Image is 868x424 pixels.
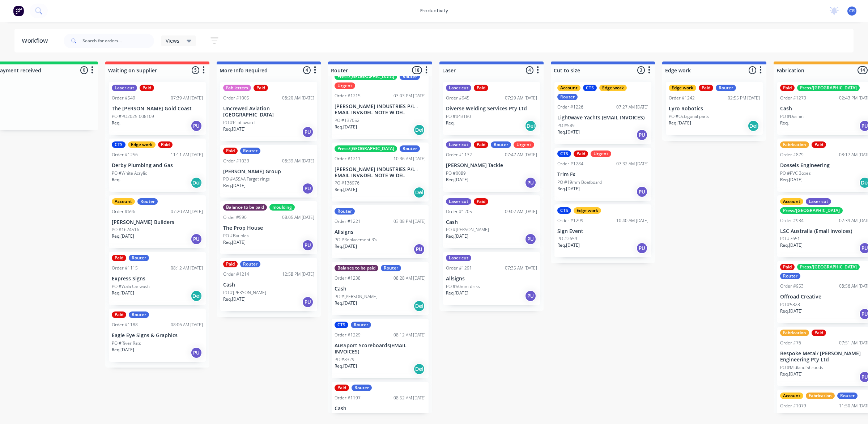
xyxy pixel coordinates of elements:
[557,207,571,214] div: CTS
[112,198,135,205] div: Account
[669,106,760,112] p: Lyro Robotics
[223,95,249,101] div: Order #1005
[557,94,578,100] div: Router
[109,82,206,135] div: Laser cutPaidOrder #54907:39 AM [DATE]The [PERSON_NAME] Gold CoastPO #PO2025-008109Req.PU
[223,204,267,211] div: Balance to be paid
[335,286,426,292] p: Cash
[806,198,831,205] div: Laser cut
[780,236,800,242] p: PO #7651
[191,177,202,188] div: Del
[302,239,314,251] div: PU
[220,258,317,311] div: PaidRouterOrder #121412:58 PM [DATE]CashPO #[PERSON_NAME]Req.[DATE]PU
[446,219,537,225] p: Cash
[393,93,426,99] div: 03:03 PM [DATE]
[557,186,580,192] p: Req. [DATE]
[332,143,429,202] div: Press/[GEOGRAPHIC_DATA]RouterOrder #121110:36 AM [DATE][PERSON_NAME] INDUSTRIES P/L - EMAIL INV&D...
[446,152,472,158] div: Order #1132
[335,218,361,225] div: Order #1221
[474,141,488,148] div: Paid
[335,117,359,124] p: PO #137052
[557,242,580,249] p: Req. [DATE]
[780,283,804,289] div: Order #953
[780,113,804,120] p: PO #Doshin
[780,95,806,101] div: Order #1273
[171,322,203,328] div: 08:06 AM [DATE]
[505,152,537,158] div: 07:47 AM [DATE]
[335,385,349,391] div: Paid
[223,225,314,231] p: The Prop House
[112,322,138,328] div: Order #1188
[335,300,357,306] p: Req. [DATE]
[223,282,314,288] p: Cash
[282,214,314,221] div: 08:05 AM [DATE]
[332,71,429,139] div: Press/[GEOGRAPHIC_DATA]RouterUrgentOrder #121503:03 PM [DATE][PERSON_NAME] INDUSTRIES P/L - EMAIL...
[557,161,583,167] div: Order #1284
[171,95,203,101] div: 07:39 AM [DATE]
[413,124,425,136] div: Del
[112,120,120,126] p: Req.
[554,204,651,258] div: CTSEdge workOrder #129910:40 AM [DATE]Sign EventPO #2659Req.[DATE]PU
[335,186,357,193] p: Req. [DATE]
[112,113,154,120] p: PO #PO2025-008109
[474,85,488,91] div: Paid
[223,176,270,182] p: PO #ASSAA Target rings
[591,150,611,157] div: Urgent
[332,262,429,315] div: Balance to be paidRouterOrder #123808:28 AM [DATE]CashPO #[PERSON_NAME]Req.[DATE]Del
[166,37,179,44] span: Views
[780,177,803,183] p: Req. [DATE]
[112,152,138,158] div: Order #1256
[446,141,471,148] div: Laser cut
[223,106,314,118] p: Uncrewed Aviation [GEOGRAPHIC_DATA]
[557,217,583,224] div: Order #1299
[699,85,713,91] div: Paid
[616,217,648,224] div: 10:40 AM [DATE]
[446,170,466,177] p: PO #0089
[748,120,759,132] div: Del
[223,169,314,175] p: [PERSON_NAME] Group
[780,273,800,279] div: Router
[413,300,425,312] div: Del
[780,170,811,177] p: PO #PVC Boxes
[351,322,371,328] div: Router
[335,93,361,99] div: Order #1215
[282,95,314,101] div: 08:20 AM [DATE]
[393,275,426,281] div: 08:28 AM [DATE]
[636,129,648,141] div: PU
[220,82,317,141] div: Fab lettersPaidOrder #100508:20 AM [DATE]Uncrewed Aviation [GEOGRAPHIC_DATA]PO #Pilot awardReq.[D...
[446,113,471,120] p: PO #043180
[393,156,426,162] div: 10:36 AM [DATE]
[780,207,843,214] div: Press/[GEOGRAPHIC_DATA]
[393,218,426,225] div: 03:08 PM [DATE]
[240,261,260,267] div: Router
[780,371,803,377] p: Req. [DATE]
[381,265,401,271] div: Router
[574,150,588,157] div: Paid
[335,293,378,300] p: PO #[PERSON_NAME]
[780,85,795,91] div: Paid
[137,198,158,205] div: Router
[554,82,651,144] div: AccountCTSEdge workRouterOrder #122607:27 AM [DATE]Lightwave Yachts (EMAIL INVOICES)PO #589Req.[D...
[780,217,804,224] div: Order #934
[254,85,268,91] div: Paid
[332,205,429,258] div: RouterOrder #122103:08 PM [DATE]AllsignsPO #Replacement R'sReq.[DATE]PU
[525,177,536,188] div: PU
[335,166,426,179] p: [PERSON_NAME] INDUSTRIES P/L - EMAIL INV&DEL NOTE W DEL
[171,265,203,271] div: 08:12 AM [DATE]
[302,183,314,194] div: PU
[491,141,511,148] div: Router
[191,347,202,359] div: PU
[446,162,537,169] p: [PERSON_NAME] Tackle
[335,180,359,186] p: PO #136976
[780,403,806,409] div: Order #1079
[335,395,361,401] div: Order #1197
[574,207,601,214] div: Edge work
[223,261,238,267] div: Paid
[335,124,357,130] p: Req. [DATE]
[335,208,355,215] div: Router
[223,119,255,126] p: PO #Pilot award
[223,182,246,189] p: Req. [DATE]
[223,214,247,221] div: Order #590
[474,198,488,205] div: Paid
[812,141,826,148] div: Paid
[393,332,426,338] div: 08:12 AM [DATE]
